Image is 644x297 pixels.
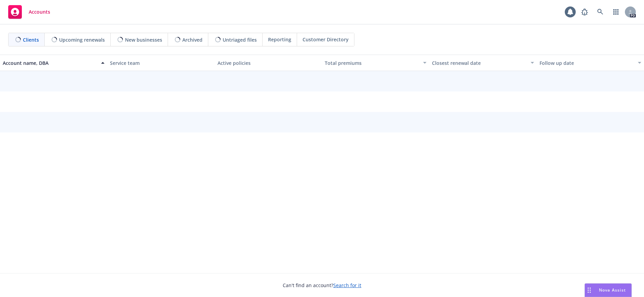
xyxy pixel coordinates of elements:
div: Closest renewal date [432,59,526,67]
div: Follow up date [540,59,634,67]
span: Nova Assist [599,287,626,293]
div: Account name, DBA [3,59,97,67]
button: Active policies [215,55,322,71]
span: Archived [182,36,202,43]
div: Active policies [218,59,319,67]
span: Upcoming renewals [59,36,105,43]
span: New businesses [125,36,162,43]
span: Reporting [268,36,291,43]
button: Nova Assist [585,283,632,297]
a: Search for it [333,282,361,288]
a: Accounts [5,2,53,22]
span: Customer Directory [303,36,349,43]
button: Total premiums [322,55,429,71]
a: Switch app [609,5,623,19]
span: Clients [23,36,39,43]
div: Drag to move [585,284,593,297]
span: Accounts [29,9,50,15]
button: Closest renewal date [429,55,536,71]
span: Can't find an account? [283,282,361,289]
button: Service team [107,55,214,71]
div: Total premiums [325,59,419,67]
a: Search [593,5,607,19]
a: Report a Bug [578,5,591,19]
button: Follow up date [537,55,644,71]
div: Service team [110,59,212,67]
span: Untriaged files [223,36,257,43]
